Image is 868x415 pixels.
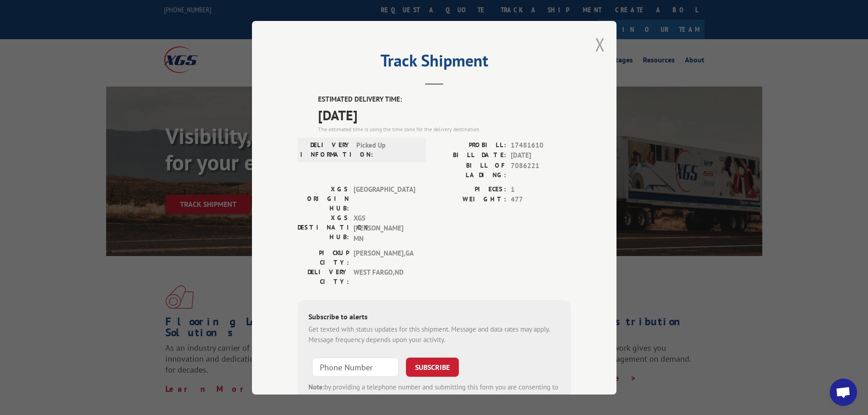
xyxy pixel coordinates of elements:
strong: Note: [308,383,324,391]
label: ESTIMATED DELIVERY TIME: [318,94,571,105]
label: XGS ORIGIN HUB: [298,184,349,213]
span: 17481610 [511,140,571,150]
span: Picked Up [356,140,418,159]
label: WEIGHT: [434,195,506,205]
span: [GEOGRAPHIC_DATA] [354,184,415,213]
label: XGS DESTINATION HUB: [298,213,349,244]
h2: Track Shipment [298,54,571,72]
span: [PERSON_NAME] , GA [354,248,415,267]
label: DELIVERY CITY: [298,267,349,287]
label: PICKUP CITY: [298,248,349,267]
div: The estimated time is using the time zone for the delivery destination. [318,125,571,133]
span: [DATE] [318,104,571,125]
span: 1 [511,184,571,195]
label: PROBILL: [434,140,506,150]
div: by providing a telephone number and submitting this form you are consenting to be contacted by SM... [308,382,560,413]
div: Subscribe to alerts [308,311,560,324]
span: XGS [PERSON_NAME] MN [354,213,415,244]
label: PIECES: [434,184,506,195]
span: [DATE] [511,150,571,161]
button: SUBSCRIBE [406,358,459,377]
label: BILL DATE: [434,150,506,161]
label: BILL OF LADING: [434,160,506,179]
span: 7086221 [511,160,571,179]
div: Get texted with status updates for this shipment. Message and data rates may apply. Message frequ... [308,324,560,345]
label: DELIVERY INFORMATION: [300,140,352,159]
input: Phone Number [312,358,399,377]
div: Open chat [830,379,857,406]
span: WEST FARGO , ND [354,267,415,287]
span: 477 [511,195,571,205]
button: Close modal [595,32,605,56]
